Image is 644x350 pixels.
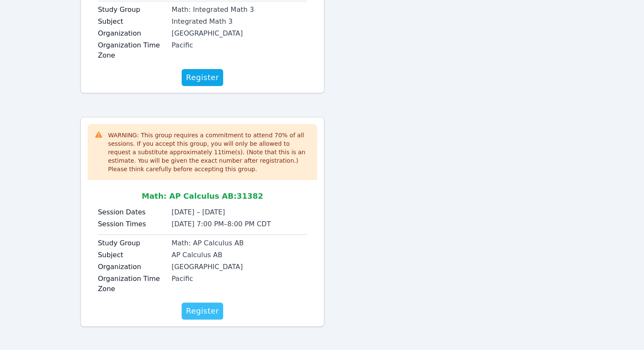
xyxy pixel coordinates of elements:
span: Math: AP Calculus AB : 31382 [142,192,263,200]
label: Session Dates [98,207,166,217]
div: Integrated Math 3 [171,17,307,27]
button: Register [182,69,223,86]
label: Session Times [98,219,166,229]
span: [DATE] – [DATE] [171,208,225,216]
span: – [224,220,227,228]
div: WARNING: This group requires a commitment to attend 70 % of all sessions. If you accept this grou... [108,131,310,173]
div: [GEOGRAPHIC_DATA] [171,28,307,39]
label: Subject [98,250,166,260]
div: [GEOGRAPHIC_DATA] [171,262,307,272]
label: Organization [98,262,166,272]
label: Subject [98,17,166,27]
label: Study Group [98,238,166,248]
label: Organization Time Zone [98,40,166,61]
button: Register [182,303,223,319]
div: Pacific [171,274,307,284]
div: AP Calculus AB [171,250,307,260]
label: Study Group [98,5,166,15]
div: Math: Integrated Math 3 [171,5,307,15]
div: Pacific [171,40,307,50]
span: Register [186,305,219,317]
label: Organization [98,28,166,39]
li: [DATE] 7:00 PM 8:00 PM CDT [171,219,307,229]
div: Math: AP Calculus AB [171,238,307,248]
label: Organization Time Zone [98,274,166,294]
span: Register [186,72,219,83]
